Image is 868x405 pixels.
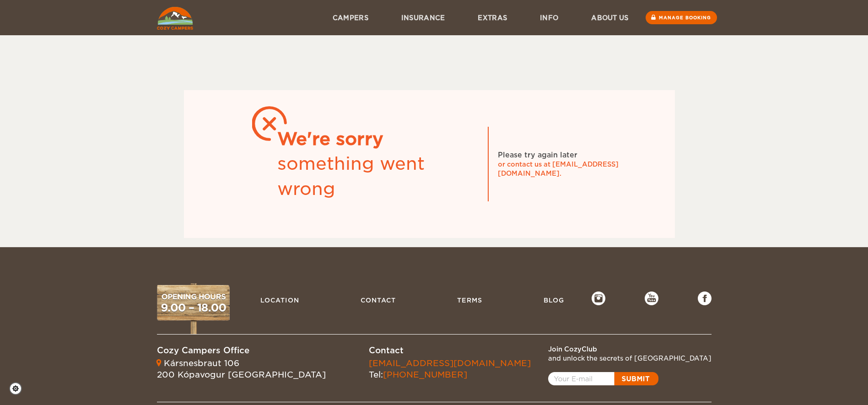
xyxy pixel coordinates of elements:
[9,382,28,395] a: Cookie settings
[548,372,658,385] a: Open popup
[539,292,569,309] a: Blog
[383,370,467,379] a: [PHONE_NUMBER]
[256,292,304,309] a: Location
[369,357,531,381] div: Tel:
[157,345,326,356] div: Cozy Campers Office
[498,150,577,160] div: Please try again later
[453,292,487,309] a: Terms
[548,345,712,354] div: Join CozyClub
[369,358,531,368] a: [EMAIL_ADDRESS][DOMAIN_NAME]
[157,357,326,381] div: Kársnesbraut 106 200 Kópavogur [GEOGRAPHIC_DATA]
[356,292,400,309] a: Contact
[369,345,531,356] div: Contact
[277,151,479,201] div: something went wrong
[646,11,717,24] a: Manage booking
[157,7,193,30] img: Cozy Campers
[277,127,479,151] div: We're sorry
[548,354,712,363] div: and unlock the secrets of [GEOGRAPHIC_DATA]
[498,160,635,178] div: or contact us at [EMAIL_ADDRESS][DOMAIN_NAME].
